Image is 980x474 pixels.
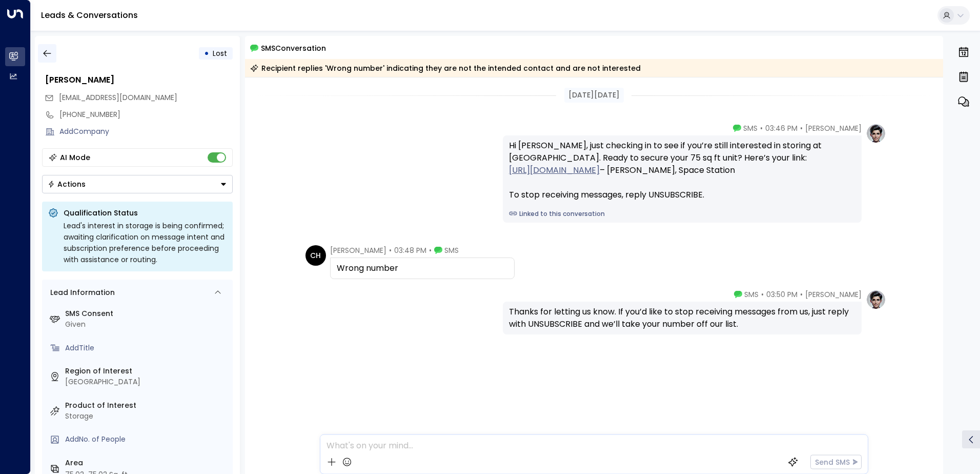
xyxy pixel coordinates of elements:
[761,289,764,300] span: •
[64,208,227,218] p: Qualification Status
[65,308,229,319] label: SMS Consent
[59,109,233,120] div: [PHONE_NUMBER]
[65,458,229,468] label: Area
[65,366,229,377] label: Region of Interest
[42,175,233,193] button: Actions
[394,245,426,255] span: 03:48 PM
[744,289,759,300] span: SMS
[509,306,855,330] div: Thanks for letting us know. If you’d like to stop receiving messages from us, just reply with UNS...
[45,74,233,86] div: [PERSON_NAME]
[65,343,229,353] div: AddTitle
[59,92,177,103] span: [EMAIL_ADDRESS][DOMAIN_NAME]
[41,9,138,21] a: Leads & Conversations
[800,123,803,133] span: •
[743,123,758,133] span: SMS
[204,44,209,63] div: •
[42,175,233,193] div: Button group with a nested menu
[64,220,227,265] div: Lead's interest in storage is being confirmed; awaiting clarification on message intent and subsc...
[213,48,227,58] span: Lost
[564,88,624,103] div: [DATE][DATE]
[765,123,798,133] span: 03:46 PM
[330,245,386,255] span: [PERSON_NAME]
[509,140,855,201] div: Hi [PERSON_NAME], just checking in to see if you’re still interested in storing at [GEOGRAPHIC_DA...
[65,377,229,387] div: [GEOGRAPHIC_DATA]
[47,287,115,298] div: Lead Information
[800,289,803,300] span: •
[389,245,392,255] span: •
[429,245,432,255] span: •
[509,164,600,176] a: [URL][DOMAIN_NAME]
[59,92,177,103] span: catherineholding@live.co.uk
[65,400,229,411] label: Product of Interest
[444,245,459,255] span: SMS
[760,123,763,133] span: •
[48,180,86,189] div: Actions
[866,289,886,310] img: profile-logo.png
[866,123,886,144] img: profile-logo.png
[59,126,233,137] div: AddCompany
[60,152,90,163] div: AI Mode
[65,434,229,445] div: AddNo. of People
[337,262,508,274] div: Wrong number
[805,123,862,133] span: [PERSON_NAME]
[766,289,798,300] span: 03:50 PM
[509,209,855,219] a: Linked to this conversation
[250,63,641,73] div: Recipient replies 'Wrong number' indicating they are not the intended contact and are not interested
[261,42,326,54] span: SMS Conversation
[805,289,862,300] span: [PERSON_NAME]
[305,245,326,266] div: CH
[65,411,229,422] div: Storage
[65,319,229,330] div: Given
